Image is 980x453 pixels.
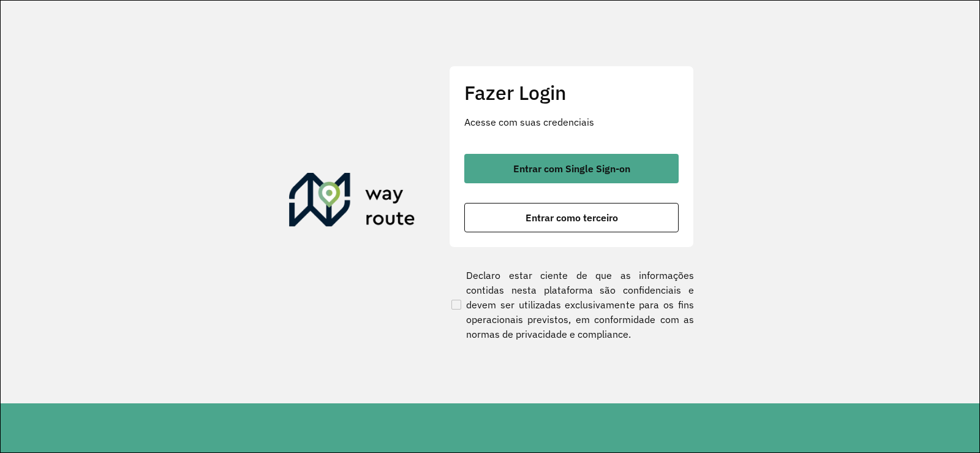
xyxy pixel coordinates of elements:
[526,213,618,223] span: Entrar como terceiro
[464,203,679,232] button: button
[464,154,679,183] button: button
[289,173,415,232] img: Roteirizador AmbevTech
[513,164,630,173] span: Entrar com Single Sign-on
[449,268,694,341] label: Declaro estar ciente de que as informações contidas nesta plataforma são confidenciais e devem se...
[464,115,679,129] p: Acesse com suas credenciais
[464,81,679,104] h2: Fazer Login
